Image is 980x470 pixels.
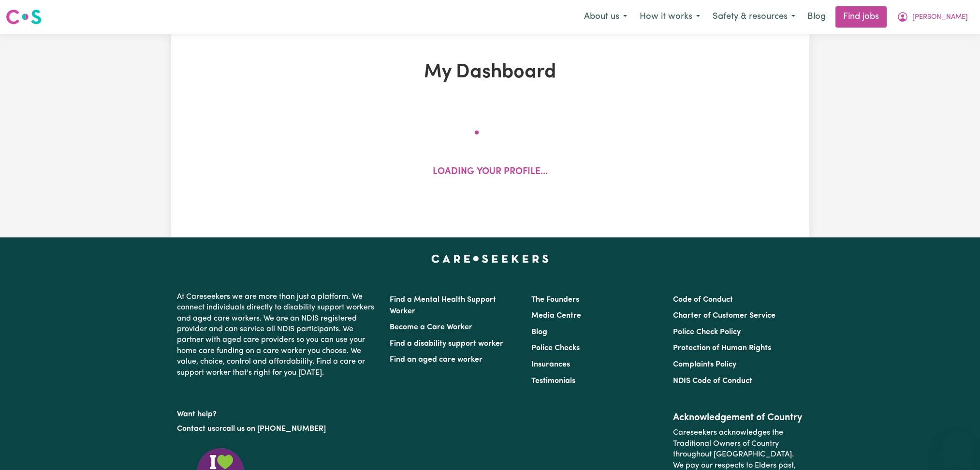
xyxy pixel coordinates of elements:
a: Charter of Customer Service [673,312,775,320]
a: Code of Conduct [673,296,733,304]
a: Blog [802,6,832,28]
p: Want help? [177,405,378,420]
a: Blog [531,328,547,336]
a: Complaints Policy [673,361,736,368]
a: Testimonials [531,377,575,385]
a: Become a Care Worker [390,323,472,331]
a: The Founders [531,296,579,304]
button: My Account [891,7,974,27]
a: NDIS Code of Conduct [673,377,752,385]
span: [PERSON_NAME] [912,12,968,23]
h1: My Dashboard [283,61,697,84]
a: Police Check Policy [673,328,741,336]
a: Careseekers home page [431,255,549,263]
a: Media Centre [531,312,581,320]
button: Safety & resources [706,7,802,27]
a: Find a disability support worker [390,340,503,348]
img: Careseekers logo [6,8,42,26]
iframe: Button to launch messaging window [941,431,972,462]
a: Find jobs [835,6,887,28]
a: Find an aged care worker [390,356,483,364]
button: About us [578,7,633,27]
a: Police Checks [531,344,580,352]
h2: Acknowledgement of Country [673,412,803,424]
p: Loading your profile... [433,165,548,179]
a: Insurances [531,361,570,368]
a: call us on [PHONE_NUMBER] [222,425,326,433]
a: Find a Mental Health Support Worker [390,296,496,315]
a: Contact us [177,425,215,433]
p: or [177,420,378,438]
a: Protection of Human Rights [673,344,771,352]
button: How it works [633,7,706,27]
p: At Careseekers we are more than just a platform. We connect individuals directly to disability su... [177,288,378,382]
a: Careseekers logo [6,6,42,28]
